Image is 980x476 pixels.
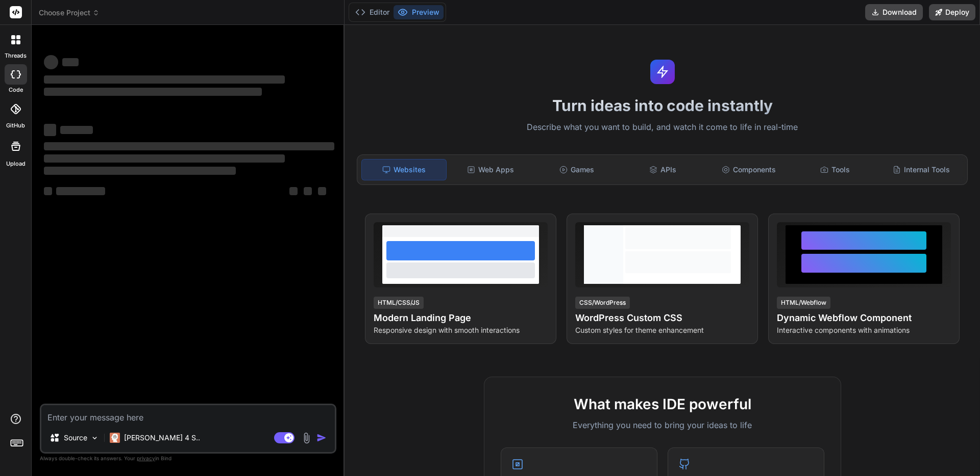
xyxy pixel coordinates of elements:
[44,167,236,175] span: ‌
[6,160,26,168] label: Upload
[929,4,975,20] button: Deploy
[40,454,336,463] p: Always double-check its answers. Your in Bind
[374,311,548,325] h4: Modern Landing Page
[39,8,100,18] span: Choose Project
[351,5,394,19] button: Editor
[62,58,79,66] span: ‌
[44,75,285,84] span: ‌
[64,433,87,443] p: Source
[289,187,298,195] span: ‌
[318,187,326,195] span: ‌
[124,433,200,443] p: [PERSON_NAME] 4 S..
[777,311,951,325] h4: Dynamic Webflow Component
[44,187,52,195] span: ‌
[110,433,120,443] img: Claude 4 Sonnet
[707,159,791,180] div: Components
[44,142,334,150] span: ‌
[575,311,749,325] h4: WordPress Custom CSS
[575,297,630,309] div: CSS/WordPress
[316,433,327,443] img: icon
[374,325,548,335] p: Responsive design with smooth interactions
[6,121,25,130] label: GitHub
[394,5,444,19] button: Preview
[304,187,312,195] span: ‌
[44,124,56,136] span: ‌
[535,159,619,180] div: Games
[361,159,447,180] div: Websites
[90,434,99,442] img: Pick Models
[575,325,749,335] p: Custom styles for theme enhancement
[449,159,533,180] div: Web Apps
[44,88,262,96] span: ‌
[9,86,23,94] label: code
[501,419,824,431] p: Everything you need to bring your ideas to life
[301,432,312,444] img: attachment
[793,159,877,180] div: Tools
[501,393,824,415] h2: What makes IDE powerful
[60,126,93,134] span: ‌
[777,325,951,335] p: Interactive components with animations
[777,297,830,309] div: HTML/Webflow
[137,455,155,461] span: privacy
[374,297,424,309] div: HTML/CSS/JS
[879,159,963,180] div: Internal Tools
[5,51,27,60] label: threads
[351,96,974,115] h1: Turn ideas into code instantly
[56,187,105,195] span: ‌
[44,154,285,163] span: ‌
[351,121,974,134] p: Describe what you want to build, and watch it come to life in real-time
[865,4,923,20] button: Download
[621,159,705,180] div: APIs
[44,55,58,69] span: ‌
